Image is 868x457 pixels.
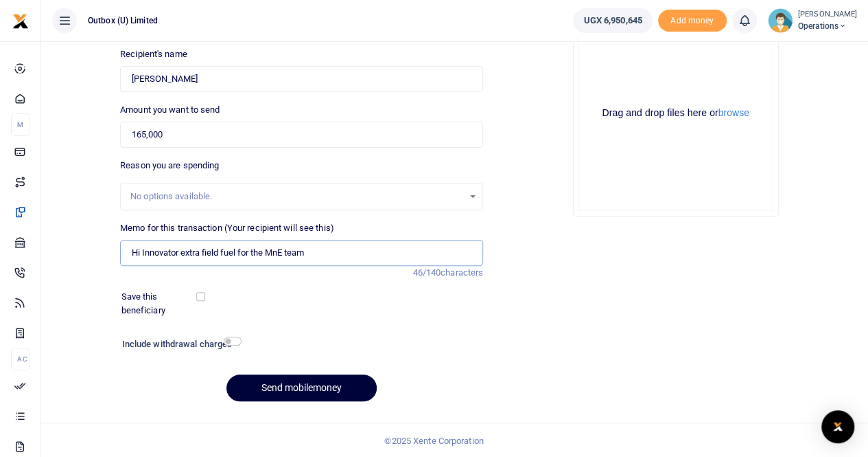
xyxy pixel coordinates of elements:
span: characters [441,267,483,278]
button: Send mobilemoney [226,375,377,401]
div: No options available. [130,190,463,203]
li: Wallet ballance [567,8,657,33]
li: Toup your wallet [658,10,727,32]
span: Outbox (U) Limited [82,14,163,27]
img: profile-user [768,8,793,33]
input: UGX [120,122,483,148]
img: logo-small [12,13,29,30]
h6: Include withdrawal charges [122,339,235,350]
span: Operations [798,20,857,32]
a: logo-small logo-large logo-large [12,15,29,25]
input: Loading name... [120,66,483,92]
small: [PERSON_NAME] [798,9,857,21]
input: Enter extra information [120,240,483,266]
div: File Uploader [573,10,779,216]
span: 46/140 [412,267,441,278]
div: Open Intercom Messenger [821,410,854,443]
label: Reason you are spending [120,159,219,172]
div: Drag and drop files here or [579,107,773,120]
li: M [11,113,30,136]
a: profile-user [PERSON_NAME] Operations [768,8,857,33]
label: Amount you want to send [120,103,220,117]
span: Add money [658,10,727,32]
li: Ac [11,348,30,370]
span: UGX 6,950,645 [583,14,642,27]
label: Recipient's name [120,47,187,61]
label: Memo for this transaction (Your recipient will see this) [120,221,334,235]
label: Save this beneficiary [121,290,199,317]
button: browse [718,108,749,118]
a: UGX 6,950,645 [573,8,652,33]
a: Add money [658,14,727,25]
